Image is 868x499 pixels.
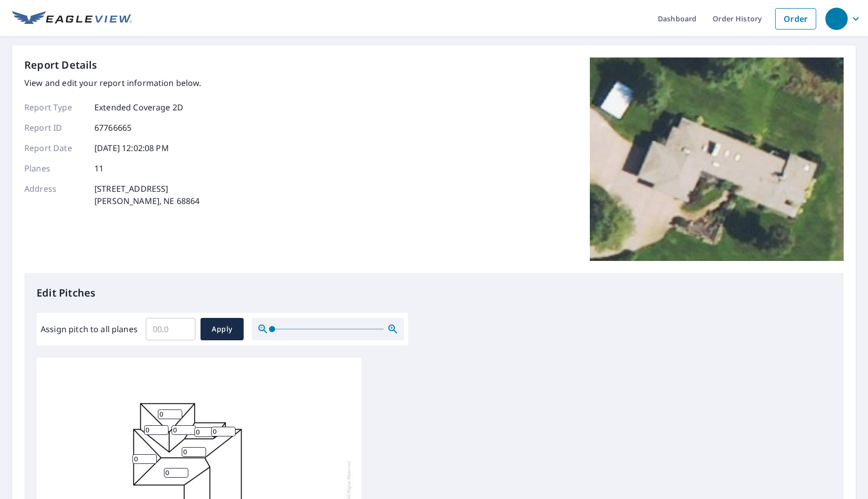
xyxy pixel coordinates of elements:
[41,323,138,335] label: Assign pitch to all planes
[24,77,202,89] p: View and edit your report information below.
[24,57,97,73] p: Report Details
[24,162,85,174] p: Planes
[24,142,85,154] p: Report Date
[201,318,244,340] button: Apply
[94,101,183,113] p: Extended Coverage 2D
[37,285,831,301] p: Edit Pitches
[775,8,816,30] a: Order
[94,142,169,154] p: [DATE] 12:02:08 PM
[12,11,132,26] img: EV Logo
[94,122,131,134] p: 67766665
[209,323,236,336] span: Apply
[24,101,85,113] p: Report Type
[94,162,104,174] p: 11
[146,315,195,343] input: 00.0
[94,183,199,207] p: [STREET_ADDRESS] [PERSON_NAME], NE 68864
[590,57,844,261] img: Top image
[24,183,85,207] p: Address
[24,122,85,134] p: Report ID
